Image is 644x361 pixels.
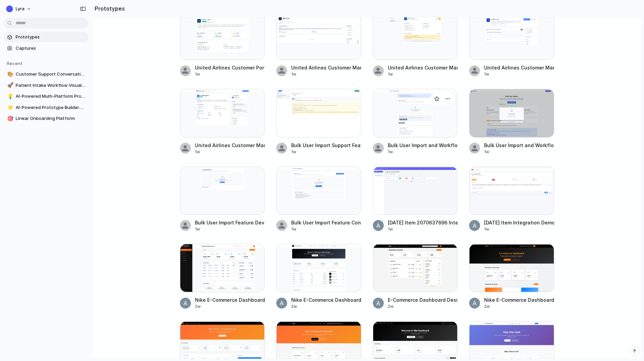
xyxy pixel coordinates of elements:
[291,303,361,310] div: 2w
[388,303,458,310] div: 2w
[195,142,265,149] div: United Airlines Customer Management Platform
[276,89,361,155] a: Bulk User Import Support FeatureBulk User Import Support Feature1w
[6,93,13,100] button: 💡
[92,4,125,13] h2: Prototypes
[6,104,13,111] button: ⭐
[195,226,265,232] div: 1w
[469,89,554,155] a: Bulk User Import and Workflow Automation ToolBulk User Import and Workflow Automation Tool1w
[373,12,458,77] a: United Airlines Customer Management PlatformUnited Airlines Customer Management Platform1w
[3,91,88,101] a: 💡AI-Powered Multi-Platform Prototype Generator
[180,89,265,155] a: United Airlines Customer Management PlatformUnited Airlines Customer Management Platform1w
[6,71,13,78] button: 🎨
[469,244,554,310] a: Nike E-Commerce Dashboard MockupNike E-Commerce Dashboard Mockup2w
[6,115,13,122] button: 🎯
[291,64,361,71] div: United Airlines Customer Management Platform
[388,142,458,149] div: Bulk User Import and Workflow Automation Tool
[388,296,458,303] div: E-Commerce Dashboard Design for Nike
[16,71,86,78] span: Customer Support Conversation Interface Design
[388,226,458,232] div: 1w
[16,115,86,122] span: Linear Onboarding Platform
[16,82,86,89] span: Patient Intake Workflow Visual Overview
[484,149,554,155] div: 1w
[3,3,35,14] button: Lyra
[373,89,458,155] a: Bulk User Import and Workflow Automation ToolBulk User Import and Workflow Automation Tool1w
[3,43,88,53] a: Captures
[484,71,554,77] div: 1w
[6,82,13,89] button: 🚀
[16,5,24,12] span: Lyra
[373,167,458,232] a: Monday Item 2070637696 Interface Design[DATE] Item 2070637696 Interface Design1w
[3,103,88,113] a: ⭐AI-Powered Prototype Builder for Linear and More
[276,244,361,310] a: Nike E-Commerce Dashboard MockupNike E-Commerce Dashboard Mockup2w
[3,69,88,79] a: 🎨Customer Support Conversation Interface Design
[469,12,554,77] a: United Airlines Customer Management PlatformUnited Airlines Customer Management Platform1w
[484,64,554,71] div: United Airlines Customer Management Platform
[195,303,265,310] div: 2w
[484,142,554,149] div: Bulk User Import and Workflow Automation Tool
[195,296,265,303] div: Nike E-Commerce Dashboard UI Mockup
[7,104,12,111] div: ⭐
[16,93,86,100] span: AI-Powered Multi-Platform Prototype Generator
[484,296,554,303] div: Nike E-Commerce Dashboard Mockup
[16,34,86,41] span: Prototypes
[388,64,458,71] div: United Airlines Customer Management Platform
[291,226,361,232] div: 1w
[291,142,361,149] div: Bulk User Import Support Feature
[291,71,361,77] div: 1w
[195,71,265,77] div: 1w
[3,113,88,124] a: 🎯Linear Onboarding Platform
[180,12,265,77] a: United Airlines Customer PortalUnited Airlines Customer Portal1w
[469,167,554,232] a: Monday Item Integration Demonstration[DATE] Item Integration Demonstration1w
[388,71,458,77] div: 1w
[7,61,22,66] span: Recent
[291,219,361,226] div: Bulk User Import Feature Concept
[7,70,12,78] div: 🎨
[484,219,554,226] div: [DATE] Item Integration Demonstration
[195,149,265,155] div: 1w
[3,32,88,42] a: Prototypes
[180,167,265,232] a: Bulk User Import Feature DevelopmentBulk User Import Feature Development1w
[276,12,361,77] a: United Airlines Customer Management PlatformUnited Airlines Customer Management Platform1w
[195,64,265,71] div: United Airlines Customer Portal
[180,244,265,310] a: Nike E-Commerce Dashboard UI MockupNike E-Commerce Dashboard UI Mockup2w
[7,81,12,89] div: 🚀
[388,219,458,226] div: [DATE] Item 2070637696 Interface Design
[16,45,86,52] span: Captures
[7,93,12,100] div: 💡
[16,104,86,111] span: AI-Powered Prototype Builder for Linear and More
[484,226,554,232] div: 1w
[7,115,12,123] div: 🎯
[291,296,361,303] div: Nike E-Commerce Dashboard Mockup
[373,244,458,310] a: E-Commerce Dashboard Design for NikeE-Commerce Dashboard Design for Nike2w
[3,80,88,91] a: 🚀Patient Intake Workflow Visual Overview
[195,219,265,226] div: Bulk User Import Feature Development
[291,149,361,155] div: 1w
[276,167,361,232] a: Bulk User Import Feature ConceptBulk User Import Feature Concept1w
[388,149,458,155] div: 1w
[484,303,554,310] div: 2w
